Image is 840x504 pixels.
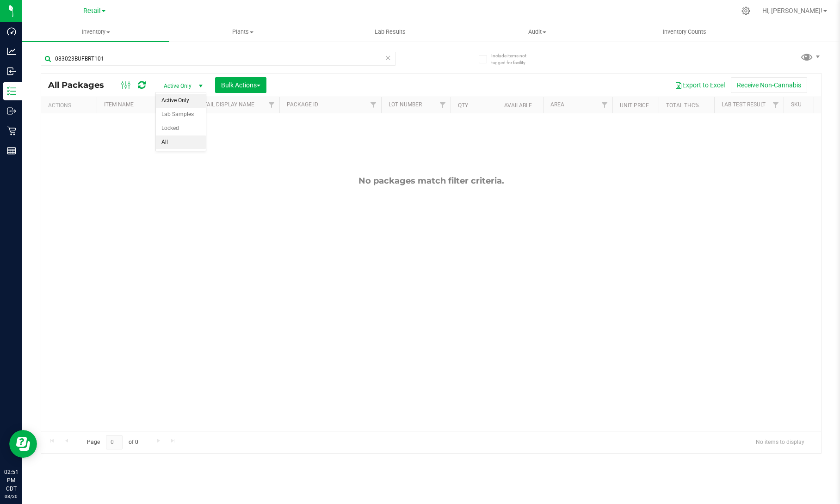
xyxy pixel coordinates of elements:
li: Active Only [156,94,206,108]
li: Locked [156,122,206,135]
span: Plants [170,28,316,36]
li: All [156,135,206,149]
a: Filter [597,97,612,113]
input: Search Package ID, Item Name, SKU, Lot or Part Number... [41,52,396,66]
a: Audit [464,22,611,42]
inline-svg: Inbound [7,67,16,76]
button: Export to Excel [669,77,731,93]
a: Unit Price [620,102,649,109]
a: Package ID [287,101,318,108]
a: Inventory Counts [611,22,758,42]
span: Include items not tagged for facility [491,52,537,66]
a: SKU [791,101,802,108]
div: Actions [48,102,93,109]
span: Hi, [PERSON_NAME]! [762,7,822,14]
a: Inventory [22,22,169,42]
a: Area [550,101,564,108]
button: Bulk Actions [215,77,266,93]
span: Inventory Counts [650,28,719,36]
a: Total THC% [666,102,699,109]
span: Clear [385,52,391,64]
div: No packages match filter criteria. [41,176,821,186]
a: Lab Test Result [722,101,766,108]
span: Retail [83,7,101,15]
li: Lab Samples [156,108,206,122]
a: Lab Results [316,22,463,42]
a: Item Name [104,101,134,108]
a: Available [504,102,532,109]
button: Receive Non-Cannabis [731,77,807,93]
span: No items to display [748,435,812,449]
iframe: Resource center [9,430,37,458]
a: Filter [366,97,381,113]
p: 08/20 [4,493,18,500]
a: Filter [435,97,451,113]
a: Filter [264,97,279,113]
a: Filter [768,97,784,113]
a: Lot Number [389,101,422,108]
inline-svg: Outbound [7,106,16,116]
a: SKU Retail Display Name [185,101,254,108]
span: All Packages [48,80,113,90]
inline-svg: Analytics [7,47,16,56]
div: Manage settings [740,6,752,15]
span: Audit [464,28,611,36]
span: Lab Results [362,28,418,36]
inline-svg: Retail [7,126,16,135]
span: Page of 0 [79,435,146,449]
a: Qty [458,102,468,109]
p: 02:51 PM CDT [4,468,18,493]
inline-svg: Dashboard [7,27,16,36]
span: Bulk Actions [221,81,260,89]
a: Plants [169,22,316,42]
inline-svg: Reports [7,146,16,155]
span: Inventory [22,28,169,36]
inline-svg: Inventory [7,86,16,96]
